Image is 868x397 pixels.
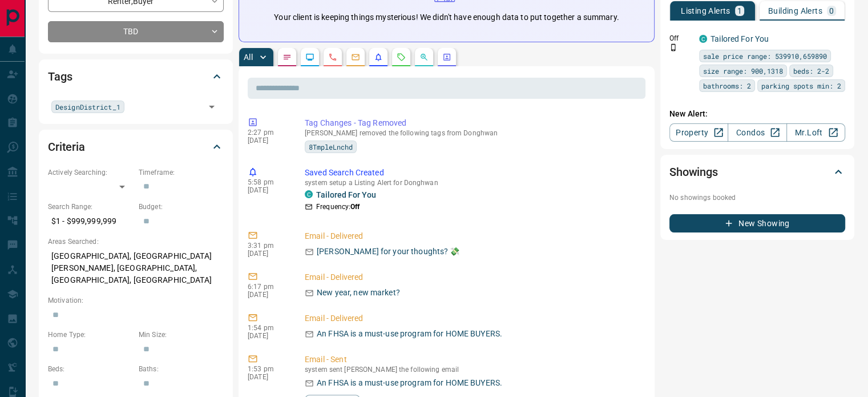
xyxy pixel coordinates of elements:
[703,50,827,62] span: sale price range: 539910,659890
[793,65,829,77] span: beds: 2-2
[305,230,641,242] p: Email - Delivered
[768,7,822,15] p: Building Alerts
[305,354,641,366] p: Email - Sent
[442,53,451,62] svg: Agent Actions
[761,80,841,91] span: parking spots min: 2
[248,186,288,194] p: [DATE]
[669,108,845,120] p: New Alert:
[248,291,288,299] p: [DATE]
[48,133,224,161] div: Criteria
[309,141,353,153] span: 8TmpleLnchd
[48,236,224,247] p: Areas Searched:
[305,167,641,179] p: Saved Search Created
[48,202,133,212] p: Search Range:
[703,80,751,91] span: bathrooms: 2
[248,242,288,250] p: 3:31 pm
[248,129,288,137] p: 2:27 pm
[305,271,641,283] p: Email - Delivered
[48,63,224,90] div: Tags
[48,212,133,231] p: $1 - $999,999,999
[248,283,288,291] p: 6:17 pm
[317,328,502,340] p: An FHSA is a must-use program for HOME BUYERS.
[305,129,641,137] p: [PERSON_NAME] removed the following tags from Donghwan
[317,287,400,299] p: New year, new market?
[248,178,288,186] p: 5:58 pm
[350,203,360,211] strong: Off
[703,65,783,77] span: size range: 900,1318
[48,138,85,156] h2: Criteria
[244,53,253,61] p: All
[248,373,288,381] p: [DATE]
[305,190,313,198] div: condos.ca
[328,53,337,62] svg: Calls
[48,167,133,178] p: Actively Searching:
[829,7,834,15] p: 0
[248,324,288,332] p: 1:54 pm
[48,364,133,374] p: Beds:
[351,53,360,62] svg: Emails
[669,33,692,43] p: Off
[669,193,845,203] p: No showings booked
[48,67,72,86] h2: Tags
[728,123,786,142] a: Condos
[282,53,292,62] svg: Notes
[204,99,220,115] button: Open
[316,202,360,212] p: Frequency:
[669,214,845,232] button: New Showing
[248,250,288,258] p: [DATE]
[305,53,314,62] svg: Lead Browsing Activity
[139,330,224,340] p: Min Size:
[305,366,641,374] p: system sent [PERSON_NAME] the following email
[48,247,224,290] p: [GEOGRAPHIC_DATA], [GEOGRAPHIC_DATA][PERSON_NAME], [GEOGRAPHIC_DATA], [GEOGRAPHIC_DATA], [GEOGRAP...
[139,202,224,212] p: Budget:
[248,137,288,145] p: [DATE]
[317,377,502,389] p: An FHSA is a must-use program for HOME BUYERS.
[737,7,742,15] p: 1
[699,35,707,43] div: condos.ca
[681,7,730,15] p: Listing Alerts
[419,53,429,62] svg: Opportunities
[139,167,224,178] p: Timeframe:
[48,330,133,340] p: Home Type:
[669,43,677,51] svg: Push Notification Only
[397,53,406,62] svg: Requests
[274,11,619,23] p: Your client is keeping things mysterious! We didn't have enough data to put together a summary.
[248,365,288,373] p: 1:53 pm
[669,158,845,186] div: Showings
[786,123,845,142] a: Mr.Loft
[317,246,459,258] p: [PERSON_NAME] for your thoughts? 💸
[248,332,288,340] p: [DATE]
[305,179,641,187] p: system setup a Listing Alert for Donghwan
[55,101,120,113] span: DesignDistrict_1
[48,295,224,306] p: Motivation:
[316,190,376,199] a: Tailored For You
[305,312,641,324] p: Email - Delivered
[710,34,769,43] a: Tailored For You
[48,21,224,42] div: TBD
[374,53,383,62] svg: Listing Alerts
[139,364,224,374] p: Baths:
[669,163,718,181] h2: Showings
[669,123,728,142] a: Property
[305,117,641,129] p: Tag Changes - Tag Removed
